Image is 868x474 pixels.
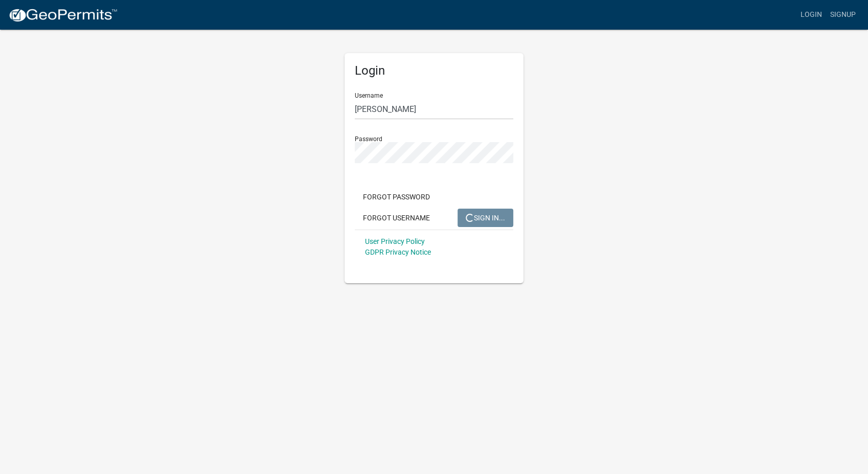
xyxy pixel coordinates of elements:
a: GDPR Privacy Notice [365,248,431,256]
a: Signup [826,5,860,25]
a: User Privacy Policy [365,237,425,245]
a: Login [796,5,826,25]
button: SIGN IN... [458,209,513,227]
button: Forgot Username [355,209,438,227]
span: SIGN IN... [466,213,505,221]
button: Forgot Password [355,188,438,206]
h5: Login [355,63,513,78]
